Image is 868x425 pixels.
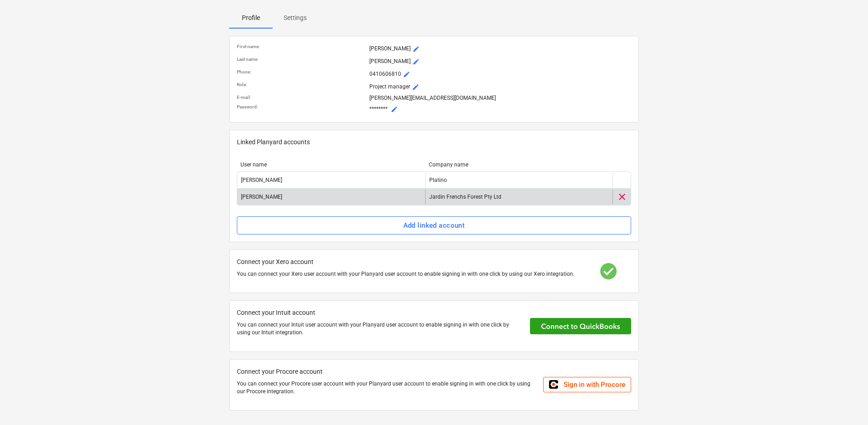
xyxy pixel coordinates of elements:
div: Platino [429,177,447,183]
p: Phone : [237,69,366,75]
p: Project manager [369,82,631,93]
div: User name [240,161,421,168]
span: Sign in with Procore [564,381,625,389]
p: 0410606810 [369,69,631,80]
p: You can connect your Xero user account with your Planyard user account to enable signing in with ... [237,270,579,278]
span: mode_edit [412,45,420,53]
p: [PERSON_NAME] [369,44,631,54]
p: Last name : [237,56,366,62]
p: Password : [237,104,366,110]
p: Connect your Procore account [237,367,536,376]
div: [PERSON_NAME] [237,173,425,187]
p: First name : [237,44,366,49]
p: [PERSON_NAME] [369,56,631,67]
p: Connect your Intuit account [237,308,523,318]
span: mode_edit [403,71,410,78]
p: Linked Planyard accounts [237,137,631,147]
div: [PERSON_NAME] [237,190,425,204]
p: You can connect your Procore user account with your Planyard user account to enable signing in wi... [237,380,536,396]
span: mode_edit [391,106,398,113]
p: You can connect your Intuit user account with your Planyard user account to enable signing in wit... [237,321,523,337]
div: Add linked account [403,220,465,231]
a: Sign in with Procore [543,377,631,392]
p: Role : [237,82,366,88]
div: Company name [429,161,609,168]
p: Profile [240,13,262,23]
p: Settings [284,13,307,23]
p: [PERSON_NAME][EMAIL_ADDRESS][DOMAIN_NAME] [369,94,631,102]
span: mode_edit [412,83,419,91]
button: Add linked account [237,216,631,234]
div: Jardin Frenchs Forest Pty Ltd [429,194,501,200]
span: clear [617,191,628,202]
p: Connect your Xero account [237,257,579,267]
span: mode_edit [412,58,420,65]
p: E-mail : [237,94,366,100]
